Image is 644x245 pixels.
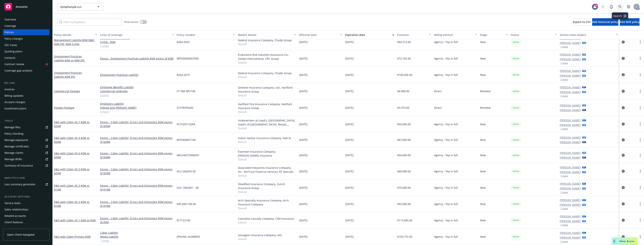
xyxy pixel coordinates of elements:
a: Client features [3,219,49,225]
a: Excess - Cyber Liability, Errors and Omissions $5M excess of $20M [100,136,174,144]
span: Direct [434,106,442,110]
span: Agency - Pay in full [434,57,458,60]
a: Coverage gap analysis [3,68,49,74]
div: Lines of coverage [100,33,170,37]
span: [DATE] [299,89,308,93]
button: 1 more [561,62,568,64]
span: Add BOR policy [620,20,640,24]
span: New [480,153,486,157]
span: [DATE] [345,202,354,206]
span: New [480,57,486,60]
a: Sales relationships [3,207,49,213]
div: Sales relationships [4,207,28,213]
a: 1 more [100,44,174,48]
a: E&O with Cyber [54,152,89,159]
span: Agency - Pay in full [434,169,458,173]
span: [DATE] [345,122,354,126]
span: Direct [434,89,442,93]
a: circleInformation [621,169,625,173]
div: Effective date [299,33,338,37]
span: [DATE] [299,40,308,44]
span: New [480,138,486,142]
a: Service team [3,200,49,206]
a: Commercial Package [54,89,80,93]
div: Coverage [4,23,16,29]
a: Employment Practices Liability [54,71,82,78]
button: Service team leaders [558,30,619,39]
div: Sentinel Insurance Company, Ltd., Hartford Insurance Group [238,86,296,93]
div: Policies [4,29,14,35]
a: Manage BORs [3,156,49,162]
button: Market details [236,30,298,39]
a: more [638,138,643,142]
span: 8264-5032 [177,40,190,44]
span: Accounts [16,5,28,8]
span: NPL2001190-00 [177,202,196,206]
div: Drag to move [612,237,617,245]
a: Media Liability [100,235,174,239]
button: 1 more [561,78,568,81]
a: circleInformation [621,185,625,190]
span: Renewal [480,106,491,110]
a: [PERSON_NAME] [560,156,581,160]
span: $3,373.00 [397,106,409,110]
span: MTE904857100 [177,138,196,142]
a: [PERSON_NAME] [560,123,581,127]
div: Manage exposures [4,137,28,143]
span: Show all [238,158,296,161]
div: Analytics hub [3,176,49,180]
span: New [480,122,486,126]
div: Quoting plans [4,48,22,54]
a: circleInformation [621,138,625,142]
span: Active [512,122,520,126]
a: circleInformation [621,56,625,61]
a: Search [616,3,624,11]
div: Related accounts [4,213,26,219]
a: [PERSON_NAME] [560,219,581,223]
span: 57CPKFP6442 [177,106,193,110]
a: Cyber Liability [100,231,174,235]
span: Agency - Pay in full [434,73,458,77]
div: Manage claims [4,150,23,156]
a: E&O with Cyber [54,120,89,128]
span: Agency - Pay in full [434,40,458,44]
a: [PERSON_NAME] [560,69,581,73]
a: Related accounts [3,213,49,219]
div: Steadfast Insurance Company, Zurich Insurance Group [238,182,296,190]
button: 1 more [561,95,568,97]
button: Premium [396,30,432,39]
div: Stage [480,33,504,37]
span: New [480,73,486,77]
a: E&O with Cyber [54,235,91,238]
span: [DATE] [345,73,354,77]
div: Invoices [4,86,15,92]
span: PCY5207125AA [177,122,195,126]
a: [PERSON_NAME] [560,85,581,89]
span: Active [512,106,520,109]
span: Active [512,154,520,157]
span: Active [512,90,520,93]
span: Agency - Pay in full [434,186,458,190]
a: [PERSON_NAME] [560,118,581,122]
a: [PERSON_NAME] [560,231,581,235]
span: MPX30058587000 [177,57,199,60]
a: [PERSON_NAME] [560,186,581,190]
a: [PERSON_NAME] [560,108,581,112]
a: Employers Liability [100,102,174,106]
span: Show all [238,93,296,97]
span: [DATE] [299,186,308,190]
span: Active [512,186,520,189]
a: [PERSON_NAME] [560,236,581,240]
a: [PERSON_NAME] [560,140,581,144]
span: $50,000.00 [397,122,411,126]
button: SymphonyAI LLC [57,3,104,11]
a: [PERSON_NAME] [560,74,581,78]
span: Show all [238,61,296,64]
a: more [638,218,643,222]
span: - Primary $5M [74,235,91,238]
span: - XS 3 $5M xs $15M [54,184,89,191]
span: Agency - Pay in full [434,153,458,157]
span: - XS 4 $5M xs $20M [54,136,89,144]
a: more [638,122,643,126]
a: circleInformation [621,106,625,110]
